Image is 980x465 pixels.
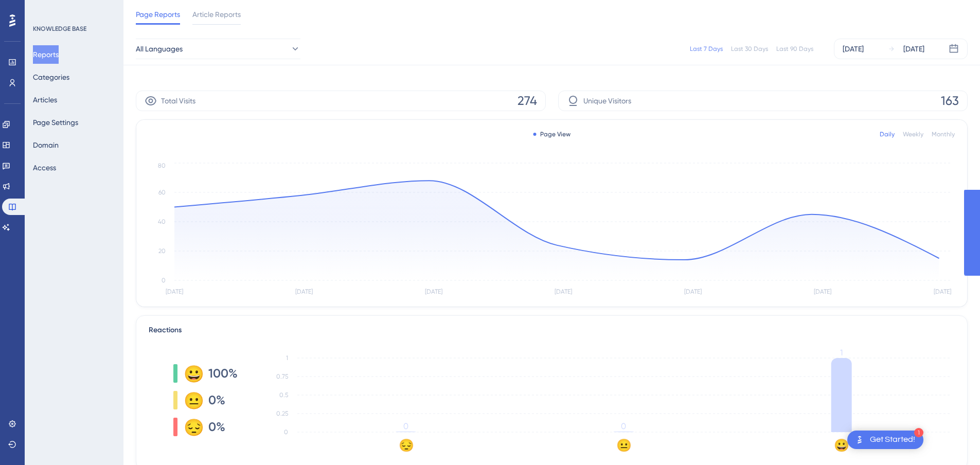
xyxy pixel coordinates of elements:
span: Page Reports [136,8,180,21]
tspan: 80 [158,162,166,169]
tspan: 1 [286,354,288,362]
span: 0% [208,392,225,408]
tspan: 0.75 [276,373,288,380]
div: Page View [533,130,571,138]
tspan: [DATE] [934,288,951,295]
div: Last 30 Days [731,45,768,53]
div: Last 90 Days [776,45,813,53]
div: 😔 [184,419,200,435]
div: [DATE] [903,43,924,55]
div: Open Get Started! checklist, remaining modules: 1 [847,431,923,449]
div: Weekly [903,130,923,138]
tspan: [DATE] [814,288,831,295]
span: 163 [941,93,959,109]
text: 😔 [399,438,414,453]
tspan: [DATE] [166,288,183,295]
div: Reactions [149,324,955,336]
tspan: 0 [284,428,288,436]
button: Domain [33,136,59,154]
tspan: [DATE] [684,288,702,295]
div: [DATE] [843,43,864,55]
div: Daily [880,130,895,138]
div: Last 7 Days [690,45,723,53]
button: Page Settings [33,113,78,132]
span: All Languages [136,43,183,55]
button: Reports [33,45,59,64]
tspan: 60 [158,189,166,196]
button: All Languages [136,39,300,59]
div: Monthly [932,130,955,138]
div: 😀 [184,365,200,382]
text: 😐 [616,438,632,453]
text: 😀 [834,438,849,453]
tspan: [DATE] [425,288,442,295]
tspan: 0.25 [276,410,288,417]
div: KNOWLEDGE BASE [33,25,86,33]
iframe: UserGuiding AI Assistant Launcher [937,424,968,455]
button: Articles [33,91,57,109]
tspan: 0 [162,277,166,284]
tspan: 1 [840,348,843,357]
div: 1 [914,428,923,437]
tspan: 0 [621,421,626,431]
span: Article Reports [192,8,241,21]
span: 274 [518,93,537,109]
button: Categories [33,68,69,86]
button: Access [33,158,56,177]
tspan: [DATE] [295,288,313,295]
tspan: 0.5 [279,391,288,399]
span: Total Visits [161,95,195,107]
div: 😐 [184,392,200,408]
tspan: 20 [158,247,166,255]
span: 100% [208,365,238,382]
span: 0% [208,419,225,435]
tspan: 0 [403,421,408,431]
tspan: 40 [158,218,166,225]
tspan: [DATE] [555,288,572,295]
span: Unique Visitors [583,95,631,107]
img: launcher-image-alternative-text [853,434,866,446]
div: Get Started! [870,434,915,445]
